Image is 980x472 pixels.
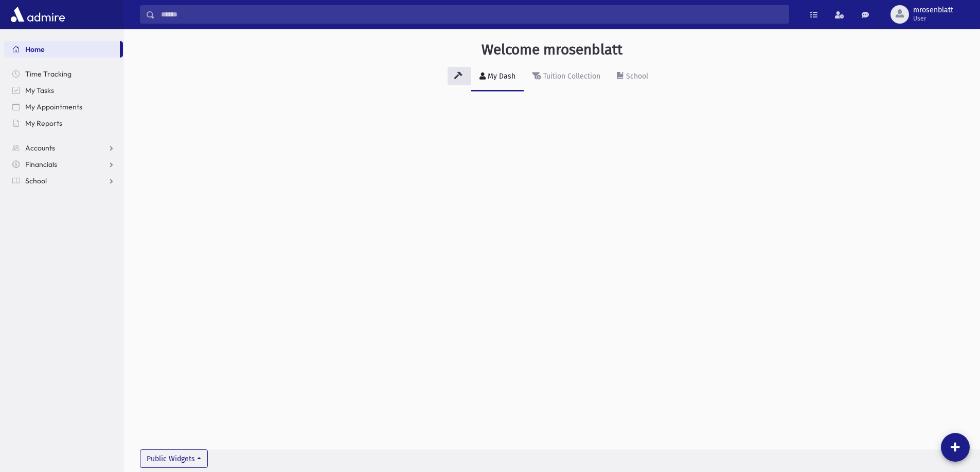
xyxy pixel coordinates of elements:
[624,72,648,81] div: School
[4,82,123,99] a: My Tasks
[8,4,67,25] img: AdmirePro
[25,86,54,95] span: My Tasks
[471,63,524,91] a: My Dash
[25,102,82,111] span: My Appointments
[913,6,953,14] span: mrosenblatt
[4,156,123,173] a: Financials
[524,63,609,91] a: Tuition Collection
[25,160,57,169] span: Financials
[913,14,953,23] span: User
[25,176,47,185] span: School
[4,140,123,156] a: Accounts
[25,119,62,128] span: My Reports
[486,72,515,81] div: My Dash
[541,72,600,81] div: Tuition Collection
[155,5,789,24] input: Search
[25,143,55,153] span: Accounts
[4,66,123,82] a: Time Tracking
[4,173,123,189] a: School
[4,115,123,131] a: My Reports
[25,45,45,54] span: Home
[25,69,72,79] span: Time Tracking
[482,41,622,59] h3: Welcome mrosenblatt
[140,449,208,468] button: Public Widgets
[609,63,656,91] a: School
[4,99,123,115] a: My Appointments
[4,41,120,58] a: Home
